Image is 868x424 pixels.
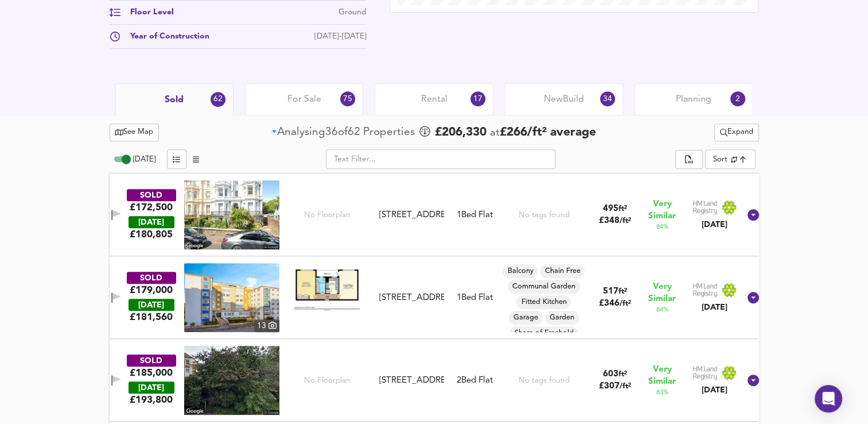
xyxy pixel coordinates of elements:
[379,209,444,221] div: [STREET_ADDRESS]
[314,30,367,43] div: [DATE]-[DATE]
[348,125,360,140] span: 62
[618,205,627,213] span: ft²
[500,126,596,138] span: £ 266 / ft² average
[254,319,279,332] div: 13
[127,272,176,284] div: SOLD
[675,150,703,169] div: split button
[184,263,279,332] img: property thumbnail
[544,93,584,106] span: New Build
[130,311,173,323] span: £ 181,560
[127,189,176,201] div: SOLD
[620,383,631,390] span: / ft²
[375,292,449,304] div: Flat 5, Park Gates, Chiswick Place, BN21 4BE
[518,375,569,386] div: No tags found
[692,365,737,380] img: Land Registry
[509,328,578,338] span: Share of Freehold
[509,313,543,323] span: Garage
[503,266,538,276] span: Balcony
[618,371,627,378] span: ft²
[746,291,760,304] svg: Show Details
[509,311,543,325] div: Garage
[620,300,631,307] span: / ft²
[338,6,367,18] div: Ground
[603,370,618,379] span: 603
[340,91,356,107] div: 75
[121,30,209,43] div: Year of Construction
[130,394,173,406] span: £ 193,800
[656,388,668,397] span: 83 %
[421,93,447,106] span: Rental
[110,174,759,256] div: SOLD£172,500 [DATE]£180,805No Floorplan[STREET_ADDRESS]1Bed FlatNo tags found495ft²£348/ft²Very S...
[456,209,492,221] div: 1 Bed Flat
[287,93,321,106] span: For Sale
[130,284,173,296] div: £179,000
[184,180,279,249] img: streetview
[518,210,569,221] div: No tags found
[379,375,444,387] div: [STREET_ADDRESS]
[648,364,676,388] span: Very Similar
[599,299,631,308] span: £ 346
[599,217,631,225] span: £ 348
[599,382,631,391] span: £ 307
[692,302,737,313] div: [DATE]
[692,384,737,396] div: [DATE]
[540,266,585,276] span: Chain Free
[545,313,579,323] span: Garden
[110,256,759,339] div: SOLD£179,000 [DATE]£181,560property thumbnail 13 Floorplan[STREET_ADDRESS]1Bed FlatBalconyChain F...
[692,200,737,215] img: Land Registry
[130,201,173,214] div: £172,500
[456,375,492,387] div: 2 Bed Flat
[130,367,173,379] div: £185,000
[129,216,174,228] div: [DATE]
[165,94,184,106] span: Sold
[516,295,571,309] div: Fitted Kitchen
[469,91,486,107] div: 17
[210,91,227,107] div: 62
[600,91,616,107] div: 34
[648,281,676,305] span: Very Similar
[620,217,631,225] span: / ft²
[603,287,618,296] span: 517
[508,280,580,294] div: Communal Garden
[115,126,154,139] span: See Map
[293,263,361,311] img: Floorplan
[545,311,579,325] div: Garden
[435,124,486,141] span: £ 206,330
[375,375,449,387] div: Flat 6, Birley House, 13 College Road, BN21 4JA
[618,288,627,295] span: ft²
[705,149,755,169] div: Sort
[130,228,173,241] span: £ 180,805
[714,124,759,141] button: Expand
[540,264,585,278] div: Chain Free
[603,205,618,213] span: 495
[325,125,338,140] span: 36
[110,339,759,422] div: SOLD£185,000 [DATE]£193,800No Floorplan[STREET_ADDRESS]2Bed FlatNo tags found603ft²£307/ft²Very S...
[720,126,753,139] span: Expand
[503,264,538,278] div: Balcony
[129,381,174,394] div: [DATE]
[127,354,176,367] div: SOLD
[326,149,555,169] input: Text Filter...
[271,125,418,140] div: of Propert ies
[184,263,279,332] a: property thumbnail 13
[110,124,159,141] button: See Map
[676,93,711,106] span: Planning
[656,222,668,232] span: 84 %
[121,6,174,18] div: Floor Level
[379,292,444,304] div: [STREET_ADDRESS]
[815,385,842,413] div: Open Intercom Messenger
[375,209,449,221] div: Flat 4, Cotswold Court, 18 Blackwater Road, BN21 4JB
[129,299,174,311] div: [DATE]
[648,198,676,222] span: Very Similar
[304,210,351,221] span: No Floorplan
[713,154,727,165] div: Sort
[746,208,760,222] svg: Show Details
[277,125,325,140] div: Analysing
[692,219,737,230] div: [DATE]
[490,128,500,138] span: at
[714,124,759,141] div: split button
[133,156,155,163] span: [DATE]
[184,346,279,415] img: streetview
[746,373,760,387] svg: Show Details
[456,292,492,304] div: 1 Bed Flat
